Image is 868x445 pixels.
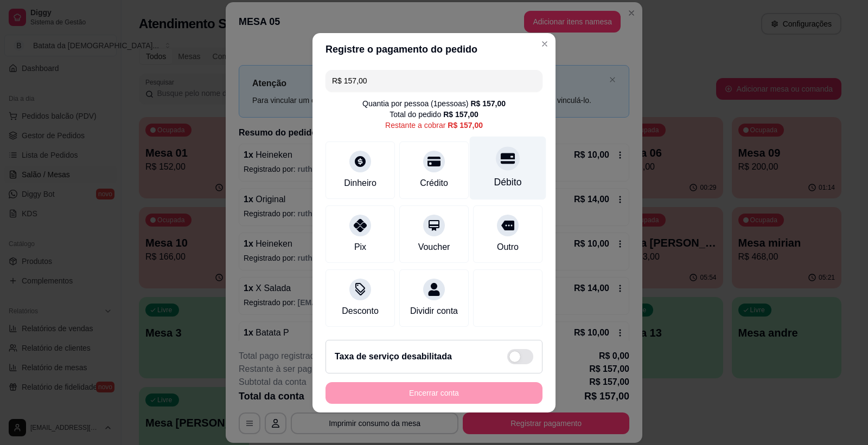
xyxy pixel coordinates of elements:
div: Quantia por pessoa ( 1 pessoas) [362,98,506,109]
div: Desconto [342,305,379,318]
div: Restante a cobrar [385,120,483,131]
div: R$ 157,00 [470,98,506,109]
div: Voucher [418,241,450,254]
div: Dinheiro [344,177,376,190]
h2: Taxa de serviço desabilitada [335,350,452,363]
button: Close [536,35,553,53]
input: Ex.: hambúrguer de cordeiro [332,70,536,92]
div: Outro [497,241,519,254]
div: Pix [354,241,366,254]
div: Débito [494,175,522,189]
div: R$ 157,00 [443,109,478,120]
div: R$ 157,00 [448,120,483,131]
div: Crédito [420,177,448,190]
div: Dividir conta [410,305,458,318]
header: Registre o pagamento do pedido [312,33,556,66]
div: Total do pedido [390,109,478,120]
